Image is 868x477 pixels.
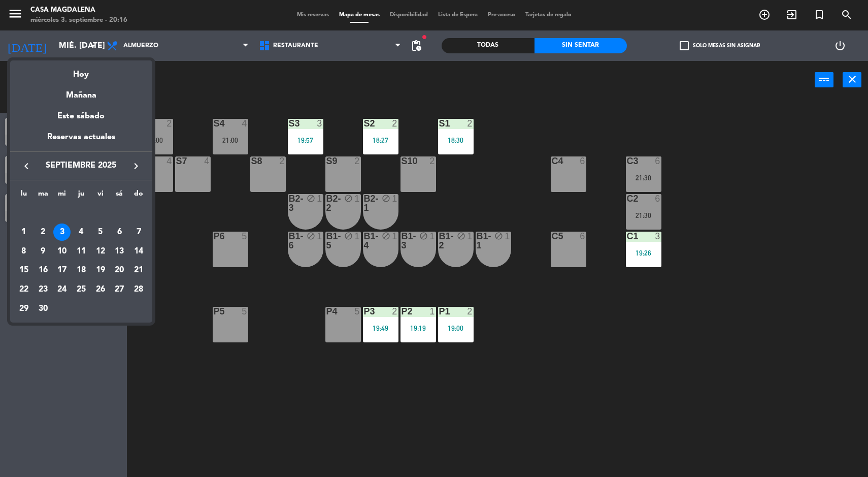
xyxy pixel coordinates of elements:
td: 25 de septiembre de 2025 [72,280,91,299]
div: Mañana [10,81,152,102]
div: Este sábado [10,102,152,131]
div: 26 [92,281,109,298]
td: 2 de septiembre de 2025 [34,222,53,242]
td: 7 de septiembre de 2025 [129,222,148,242]
i: keyboard_arrow_right [130,160,142,172]
td: 23 de septiembre de 2025 [34,280,53,299]
td: 24 de septiembre de 2025 [52,280,72,299]
td: 4 de septiembre de 2025 [72,222,91,242]
div: 4 [73,224,90,241]
td: 6 de septiembre de 2025 [110,222,129,242]
td: 21 de septiembre de 2025 [129,261,148,280]
td: 8 de septiembre de 2025 [14,242,34,261]
div: 3 [53,224,71,241]
th: miércoles [52,188,72,204]
div: 13 [111,243,128,260]
div: 15 [15,262,32,279]
th: sábado [110,188,129,204]
i: keyboard_arrow_left [20,160,32,172]
div: 22 [15,281,32,298]
div: 14 [130,243,147,260]
td: 12 de septiembre de 2025 [91,242,110,261]
div: 12 [92,243,109,260]
td: SEP. [14,203,148,222]
td: 13 de septiembre de 2025 [110,242,129,261]
td: 28 de septiembre de 2025 [129,280,148,299]
td: 10 de septiembre de 2025 [52,242,72,261]
div: 11 [73,243,90,260]
div: 21 [130,262,147,279]
div: 16 [35,262,52,279]
div: 20 [111,262,128,279]
div: 1 [15,224,32,241]
div: 2 [35,224,52,241]
div: 18 [73,262,90,279]
td: 26 de septiembre de 2025 [91,280,110,299]
div: 27 [111,281,128,298]
td: 20 de septiembre de 2025 [110,261,129,280]
td: 11 de septiembre de 2025 [72,242,91,261]
div: 28 [130,281,147,298]
td: 18 de septiembre de 2025 [72,261,91,280]
div: 19 [92,262,109,279]
td: 19 de septiembre de 2025 [91,261,110,280]
div: 24 [53,281,71,298]
div: 29 [15,300,32,317]
td: 3 de septiembre de 2025 [52,222,72,242]
div: 30 [35,300,52,317]
td: 30 de septiembre de 2025 [34,299,53,319]
button: keyboard_arrow_left [17,160,36,173]
div: Reservas actuales [10,131,152,151]
td: 9 de septiembre de 2025 [34,242,53,261]
td: 1 de septiembre de 2025 [14,222,34,242]
div: 25 [73,281,90,298]
td: 16 de septiembre de 2025 [34,261,53,280]
div: 5 [92,224,109,241]
th: lunes [14,188,34,204]
div: 17 [53,262,71,279]
div: 8 [15,243,32,260]
td: 27 de septiembre de 2025 [110,280,129,299]
th: domingo [129,188,148,204]
td: 14 de septiembre de 2025 [129,242,148,261]
td: 29 de septiembre de 2025 [14,299,34,319]
td: 15 de septiembre de 2025 [14,261,34,280]
th: viernes [91,188,110,204]
div: 10 [53,243,71,260]
div: 6 [111,224,128,241]
div: 9 [35,243,52,260]
th: martes [34,188,53,204]
td: 5 de septiembre de 2025 [91,222,110,242]
td: 17 de septiembre de 2025 [52,261,72,280]
span: septiembre 2025 [36,159,127,172]
div: 7 [130,224,147,241]
td: 22 de septiembre de 2025 [14,280,34,299]
th: jueves [72,188,91,204]
div: Hoy [10,60,152,81]
div: 23 [35,281,52,298]
button: keyboard_arrow_right [127,160,145,173]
